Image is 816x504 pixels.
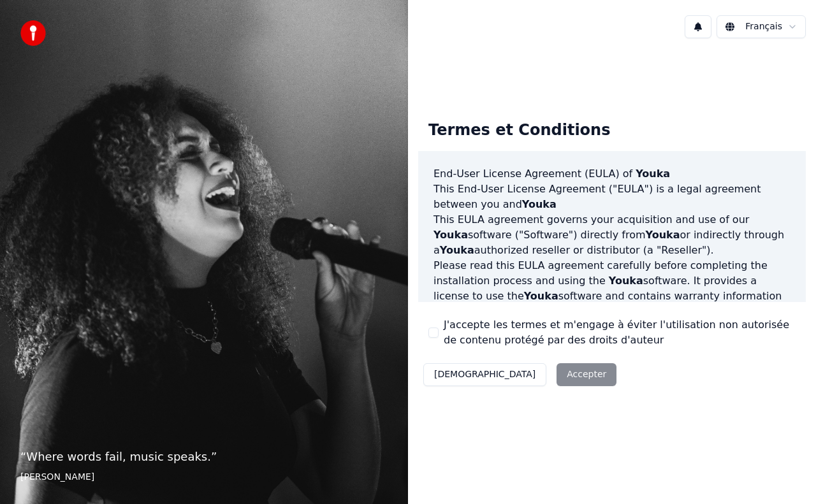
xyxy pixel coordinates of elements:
[522,198,557,210] span: Youka
[20,20,46,46] img: youka
[609,275,643,287] span: Youka
[433,258,790,319] p: Please read this EULA agreement carefully before completing the installation process and using th...
[20,448,388,466] p: “ Where words fail, music speaks. ”
[418,110,620,151] div: Termes et Conditions
[433,182,790,212] p: This End-User License Agreement ("EULA") is a legal agreement between you and
[423,363,546,386] button: [DEMOGRAPHIC_DATA]
[524,290,558,302] span: Youka
[433,229,468,241] span: Youka
[444,317,796,348] label: J'accepte les termes et m'engage à éviter l'utilisation non autorisée de contenu protégé par des ...
[433,166,790,182] h3: End-User License Agreement (EULA) of
[433,212,790,258] p: This EULA agreement governs your acquisition and use of our software ("Software") directly from o...
[636,168,670,180] span: Youka
[646,229,680,241] span: Youka
[20,471,388,484] footer: [PERSON_NAME]
[440,244,474,256] span: Youka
